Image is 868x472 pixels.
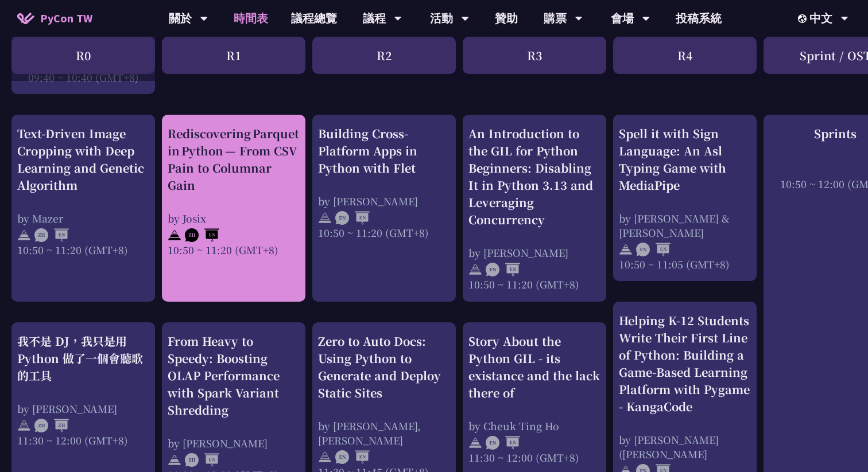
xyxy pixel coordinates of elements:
[318,333,450,401] div: Zero to Auto Docs: Using Python to Generate and Deploy Static Sites
[34,419,69,432] img: ZHZH.38617ef.svg
[468,263,482,276] img: svg+xml;base64,PHN2ZyB4bWxucz0iaHR0cDovL3d3dy53My5vcmcvMjAwMC9zdmciIHdpZHRoPSIyNCIgaGVpZ2h0PSIyNC...
[17,211,149,225] div: by Mazer
[335,211,370,225] img: ENEN.5a408d1.svg
[318,194,450,208] div: by [PERSON_NAME]
[318,125,450,292] a: Building Cross-Platform Apps in Python with Flet by [PERSON_NAME] 10:50 ~ 11:20 (GMT+8)
[17,125,149,194] div: Text-Driven Image Cropping with Deep Learning and Genetic Algorithm
[619,312,751,415] div: Helping K-12 Students Write Their First Line of Python: Building a Game-Based Learning Platform w...
[619,211,751,240] div: by [PERSON_NAME] & [PERSON_NAME]
[636,243,671,256] img: ENEN.5a408d1.svg
[619,125,751,271] a: Spell it with Sign Language: An Asl Typing Game with MediaPipe by [PERSON_NAME] & [PERSON_NAME] 1...
[34,228,69,242] img: ZHEN.371966e.svg
[486,436,520,450] img: ENEN.5a408d1.svg
[619,125,751,194] div: Spell it with Sign Language: An Asl Typing Game with MediaPipe
[17,228,31,242] img: svg+xml;base64,PHN2ZyB4bWxucz0iaHR0cDovL3d3dy53My5vcmcvMjAwMC9zdmciIHdpZHRoPSIyNCIgaGVpZ2h0PSIyNC...
[185,228,219,242] img: ZHEN.371966e.svg
[40,10,92,27] span: PyCon TW
[463,37,606,74] div: R3
[468,277,600,291] div: 10:50 ~ 11:20 (GMT+8)
[318,419,450,447] div: by [PERSON_NAME], [PERSON_NAME]
[468,245,600,260] div: by [PERSON_NAME]
[312,37,456,74] div: R2
[17,333,149,384] div: 我不是 DJ，我只是用 Python 做了一個會聽歌的工具
[468,125,600,228] div: An Introduction to the GIL for Python Beginners: Disabling It in Python 3.13 and Leveraging Concu...
[168,211,300,225] div: by Josix
[468,333,600,401] div: Story About the Python GIL - its existance and the lack there of
[168,243,300,257] div: 10:50 ~ 11:20 (GMT+8)
[6,4,104,33] a: PyCon TW
[17,433,149,447] div: 11:30 ~ 12:00 (GMT+8)
[468,436,482,450] img: svg+xml;base64,PHN2ZyB4bWxucz0iaHR0cDovL3d3dy53My5vcmcvMjAwMC9zdmciIHdpZHRoPSIyNCIgaGVpZ2h0PSIyNC...
[613,37,757,74] div: R4
[162,37,305,74] div: R1
[335,450,370,464] img: ENEN.5a408d1.svg
[168,125,300,292] a: Rediscovering Parquet in Python — From CSV Pain to Columnar Gain by Josix 10:50 ~ 11:20 (GMT+8)
[619,432,751,461] div: by [PERSON_NAME] ([PERSON_NAME]
[168,436,300,450] div: by [PERSON_NAME]
[17,419,31,432] img: svg+xml;base64,PHN2ZyB4bWxucz0iaHR0cDovL3d3dy53My5vcmcvMjAwMC9zdmciIHdpZHRoPSIyNCIgaGVpZ2h0PSIyNC...
[318,225,450,240] div: 10:50 ~ 11:20 (GMT+8)
[619,243,633,256] img: svg+xml;base64,PHN2ZyB4bWxucz0iaHR0cDovL3d3dy53My5vcmcvMjAwMC9zdmciIHdpZHRoPSIyNCIgaGVpZ2h0PSIyNC...
[17,243,149,257] div: 10:50 ~ 11:20 (GMT+8)
[318,211,332,225] img: svg+xml;base64,PHN2ZyB4bWxucz0iaHR0cDovL3d3dy53My5vcmcvMjAwMC9zdmciIHdpZHRoPSIyNCIgaGVpZ2h0PSIyNC...
[17,125,149,292] a: Text-Driven Image Cropping with Deep Learning and Genetic Algorithm by Mazer 10:50 ~ 11:20 (GMT+8)
[168,453,181,467] img: svg+xml;base64,PHN2ZyB4bWxucz0iaHR0cDovL3d3dy53My5vcmcvMjAwMC9zdmciIHdpZHRoPSIyNCIgaGVpZ2h0PSIyNC...
[468,450,600,465] div: 11:30 ~ 12:00 (GMT+8)
[468,419,600,433] div: by Cheuk Ting Ho
[619,257,751,271] div: 10:50 ~ 11:05 (GMT+8)
[468,125,600,292] a: An Introduction to the GIL for Python Beginners: Disabling It in Python 3.13 and Leveraging Concu...
[318,125,450,177] div: Building Cross-Platform Apps in Python with Flet
[168,228,181,242] img: svg+xml;base64,PHN2ZyB4bWxucz0iaHR0cDovL3d3dy53My5vcmcvMjAwMC9zdmciIHdpZHRoPSIyNCIgaGVpZ2h0PSIyNC...
[798,14,809,23] img: Locale Icon
[168,333,300,419] div: From Heavy to Speedy: Boosting OLAP Performance with Spark Variant Shredding
[318,450,332,464] img: svg+xml;base64,PHN2ZyB4bWxucz0iaHR0cDovL3d3dy53My5vcmcvMjAwMC9zdmciIHdpZHRoPSIyNCIgaGVpZ2h0PSIyNC...
[17,13,34,24] img: Home icon of PyCon TW 2025
[17,401,149,416] div: by [PERSON_NAME]
[168,125,300,194] div: Rediscovering Parquet in Python — From CSV Pain to Columnar Gain
[486,263,520,276] img: ENEN.5a408d1.svg
[11,37,155,74] div: R0
[185,453,219,467] img: ZHEN.371966e.svg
